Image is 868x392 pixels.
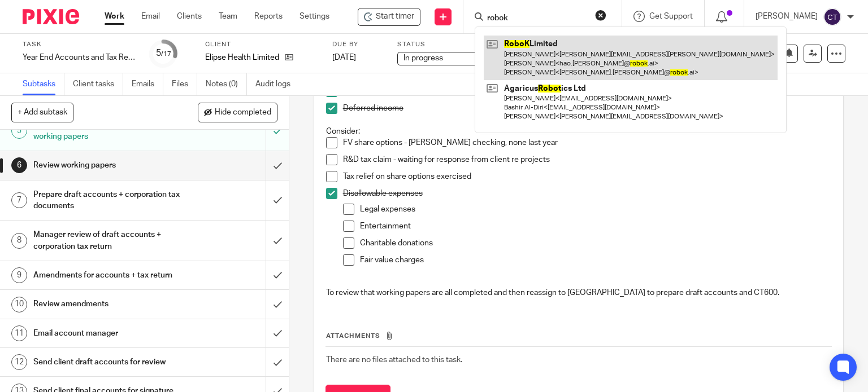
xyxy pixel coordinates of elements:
[105,11,124,22] a: Work
[23,40,136,49] label: Task
[23,73,64,95] a: Subtasks
[11,103,73,122] button: + Add subtask
[23,52,136,63] div: Year End Accounts and Tax Return
[360,237,832,249] p: Charitable donations
[255,73,299,95] a: Audit logs
[215,108,271,117] span: Hide completed
[376,11,414,23] span: Start timer
[132,73,163,95] a: Emails
[33,117,181,146] h1: Review client info + set up the year end working papers
[23,9,79,24] img: Pixie
[172,73,197,95] a: Files
[11,354,27,370] div: 12
[332,40,383,49] label: Due by
[326,333,380,339] span: Attachments
[11,267,27,283] div: 9
[343,137,832,148] p: FV share options - [PERSON_NAME] checking, none last year
[141,11,160,22] a: Email
[332,54,356,61] span: [DATE]
[326,287,832,298] p: To review that working papers are all completed and then reassign to [GEOGRAPHIC_DATA] to prepare...
[33,354,181,371] h1: Send client draft accounts for review
[198,103,277,122] button: Hide completed
[205,40,318,49] label: Client
[11,325,27,341] div: 11
[343,188,832,199] p: Disallowable expenses
[360,204,832,215] p: Legal expenses
[823,8,841,26] img: svg%3E
[360,254,832,266] p: Fair value charges
[11,157,27,173] div: 6
[205,52,279,63] p: Elipse Health Limited
[33,226,181,255] h1: Manager review of draft accounts + corporation tax return
[486,14,588,24] input: Search
[73,73,123,95] a: Client tasks
[595,10,606,21] button: Clear
[161,51,171,57] small: /17
[33,325,181,342] h1: Email account manager
[33,296,181,312] h1: Review amendments
[254,11,283,22] a: Reports
[11,233,27,249] div: 8
[177,11,202,22] a: Clients
[219,11,237,22] a: Team
[403,54,443,62] span: In progress
[156,47,171,60] div: 5
[397,40,510,49] label: Status
[756,11,818,22] p: [PERSON_NAME]
[343,103,832,114] p: Deferred income
[326,356,462,364] span: There are no files attached to this task.
[11,297,27,312] div: 10
[358,8,420,26] div: Elipse Health Limited - Year End Accounts and Tax Return
[11,192,27,208] div: 7
[33,157,181,174] h1: Review working papers
[649,12,693,20] span: Get Support
[326,126,832,137] p: Consider:
[343,154,832,165] p: R&D tax claim - waiting for response from client re projects
[33,186,181,215] h1: Prepare draft accounts + corporation tax documents
[33,267,181,284] h1: Amendments for accounts + tax return
[206,73,247,95] a: Notes (0)
[300,11,329,22] a: Settings
[11,123,27,139] div: 5
[360,221,832,232] p: Entertainment
[343,171,832,182] p: Tax relief on share options exercised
